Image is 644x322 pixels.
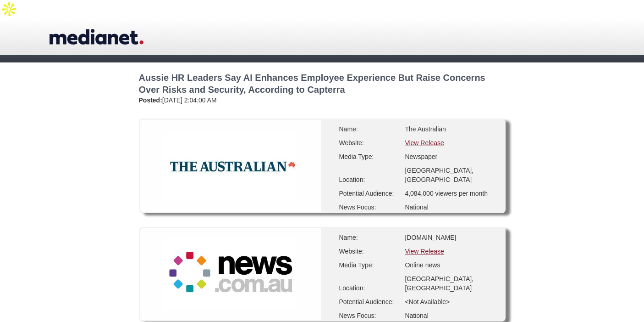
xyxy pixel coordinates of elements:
[405,248,444,255] a: View Release
[139,96,506,105] div: [DATE] 2:04:00 AM
[339,124,399,134] div: Name:
[405,152,496,161] div: Newspaper
[339,260,399,270] div: Media Type:
[339,311,399,320] div: News Focus:
[339,283,399,293] div: Location:
[405,124,496,134] div: The Australian
[405,297,496,306] div: <Not Available>
[405,233,496,242] div: [DOMAIN_NAME]
[339,189,399,198] div: Potential Audience:
[405,260,496,270] div: Online news
[405,166,496,184] div: [GEOGRAPHIC_DATA], [GEOGRAPHIC_DATA]
[50,25,143,48] a: medianet
[339,233,399,242] div: Name:
[164,132,297,199] img: The Australian
[339,175,399,184] div: Location:
[339,138,399,147] div: Website:
[339,203,399,212] div: News Focus:
[339,297,399,306] div: Potential Audience:
[339,152,399,161] div: Media Type:
[164,238,297,309] img: News.com.au
[405,203,496,212] div: National
[405,311,496,320] div: National
[339,247,399,256] div: Website:
[139,72,506,96] h2: Aussie HR Leaders Say AI Enhances Employee Experience But Raise Concerns Over Risks and Security,...
[405,274,496,293] div: [GEOGRAPHIC_DATA], [GEOGRAPHIC_DATA]
[405,189,496,198] div: 4,084,000 viewers per month
[405,139,444,147] a: View Release
[139,96,162,104] strong: Posted:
